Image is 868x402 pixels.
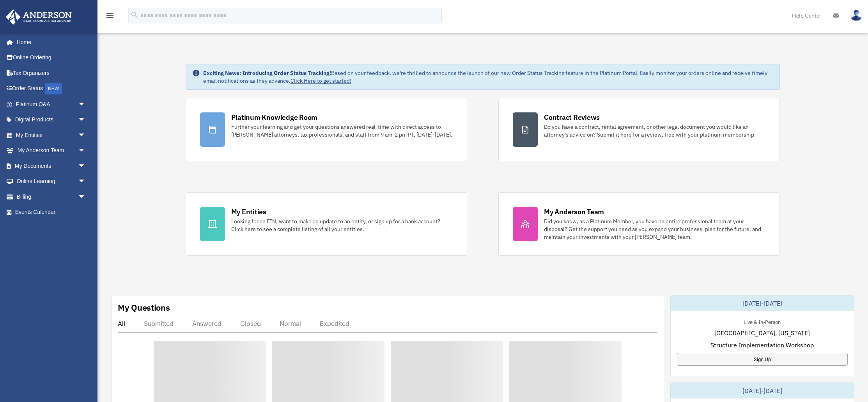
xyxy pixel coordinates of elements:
strong: Exciting News: Introducing Order Status Tracking! [203,69,331,76]
div: All [118,320,125,327]
a: My Anderson Teamarrow_drop_down [5,143,97,158]
a: Tax Organizers [5,65,97,81]
a: Home [5,34,94,50]
div: Looking for an EIN, want to make an update to an entity, or sign up for a bank account? Click her... [231,217,453,233]
span: arrow_drop_down [78,127,94,143]
div: Platinum Knowledge Room [231,112,318,122]
a: Digital Productsarrow_drop_down [5,112,97,128]
div: Do you have a contract, rental agreement, or other legal document you would like an attorney's ad... [544,123,765,139]
a: Online Learningarrow_drop_down [5,174,97,189]
a: menu [105,14,115,20]
a: Contract Reviews Do you have a contract, rental agreement, or other legal document you would like... [498,98,780,161]
img: User Pic [850,10,862,21]
a: Billingarrow_drop_down [5,189,97,205]
a: My Entities Looking for an EIN, want to make an update to an entity, or sign up for a bank accoun... [186,192,467,256]
div: My Questions [118,302,170,313]
a: Online Ordering [5,50,97,66]
a: Platinum Q&Aarrow_drop_down [5,96,97,112]
div: Answered [192,320,221,327]
div: Contract Reviews [544,112,600,122]
div: Further your learning and get your questions answered real-time with direct access to [PERSON_NAM... [231,123,453,139]
a: Events Calendar [5,205,97,220]
div: NEW [45,83,62,94]
span: arrow_drop_down [78,143,94,159]
span: arrow_drop_down [78,96,94,112]
a: Click Here to get started! [291,77,351,84]
div: Based on your feedback, we're thrilled to announce the launch of our new Order Status Tracking fe... [203,69,774,85]
div: Did you know, as a Platinum Member, you have an entire professional team at your disposal? Get th... [544,217,765,241]
div: My Anderson Team [544,207,604,217]
a: My Documentsarrow_drop_down [5,158,97,174]
div: Normal [280,320,301,327]
span: Structure Implementation Workshop [710,340,814,350]
span: [GEOGRAPHIC_DATA], [US_STATE] [714,328,810,338]
i: menu [105,11,115,20]
img: Anderson Advisors Platinum Portal [4,9,74,25]
div: Submitted [144,320,174,327]
span: arrow_drop_down [78,174,94,190]
span: arrow_drop_down [78,158,94,174]
a: My Anderson Team Did you know, as a Platinum Member, you have an entire professional team at your... [498,192,780,256]
div: Closed [240,320,261,327]
div: My Entities [231,207,266,217]
div: Live & In-Person [737,317,787,326]
a: Platinum Knowledge Room Further your learning and get your questions answered real-time with dire... [186,98,467,161]
a: My Entitiesarrow_drop_down [5,127,97,143]
span: arrow_drop_down [78,112,94,128]
div: Expedited [320,320,349,327]
span: arrow_drop_down [78,189,94,205]
a: Sign Up [677,353,848,366]
i: search [130,11,139,19]
a: Order StatusNEW [5,81,97,97]
div: [DATE]-[DATE] [671,295,854,311]
div: [DATE]-[DATE] [671,383,854,398]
